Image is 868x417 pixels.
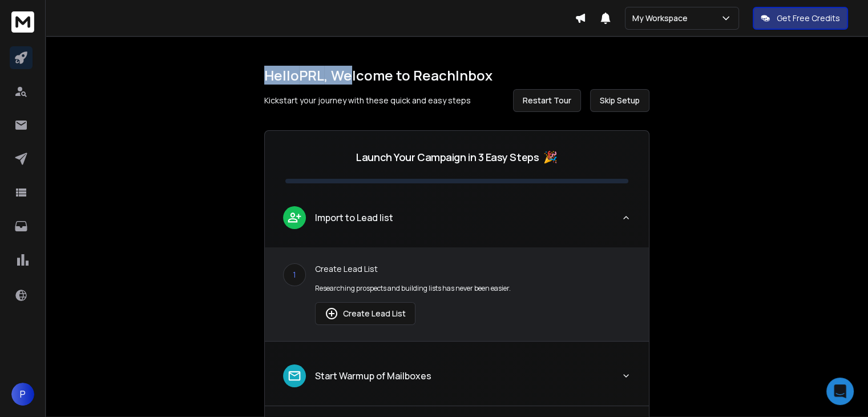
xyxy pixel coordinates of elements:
[264,95,471,106] p: Kickstart your journey with these quick and easy steps
[590,89,649,112] button: Skip Setup
[325,307,338,320] img: lead
[264,66,649,85] h1: Hello PRL , Welcome to ReachInbox
[777,13,840,24] p: Get Free Credits
[315,211,393,224] p: Import to Lead list
[513,89,581,112] button: Restart Tour
[826,378,854,405] div: Open Intercom Messenger
[315,284,631,293] p: Researching prospects and building lists has never been easier.
[265,247,649,341] div: leadImport to Lead list
[315,302,415,325] button: Create Lead List
[11,383,34,406] button: P
[543,149,558,165] span: 🎉
[632,13,692,24] p: My Workspace
[753,7,848,30] button: Get Free Credits
[315,369,431,383] p: Start Warmup of Mailboxes
[283,263,306,286] div: 1
[265,197,649,247] button: leadImport to Lead list
[600,95,640,106] span: Skip Setup
[287,210,302,224] img: lead
[315,263,631,275] p: Create Lead List
[356,149,539,165] p: Launch Your Campaign in 3 Easy Steps
[287,368,302,383] img: lead
[265,355,649,406] button: leadStart Warmup of Mailboxes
